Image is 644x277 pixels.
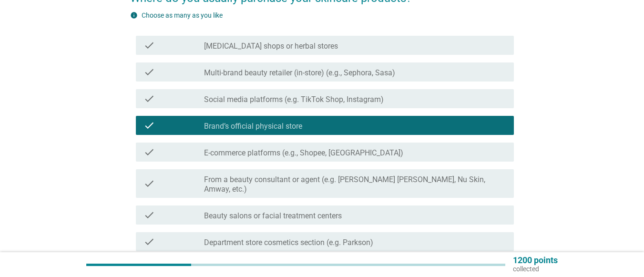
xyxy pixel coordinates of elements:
i: check [143,236,155,247]
p: collected [513,265,558,273]
label: E-commerce platforms (e.g., Shopee, [GEOGRAPHIC_DATA]) [204,148,403,158]
p: 1200 points [513,256,558,265]
label: Multi-brand beauty retailer (in-store) (e.g., Sephora, Sasa) [204,68,395,78]
label: Social media platforms (e.g. TikTok Shop, Instagram) [204,95,384,104]
i: check [143,93,155,104]
i: check [143,173,155,194]
i: check [143,66,155,78]
i: check [143,40,155,51]
i: check [143,120,155,131]
label: Brand’s official physical store [204,122,302,131]
label: Beauty salons or facial treatment centers [204,211,342,221]
label: Department store cosmetics section (e.g. Parkson) [204,238,373,247]
i: info [130,11,138,19]
label: From a beauty consultant or agent (e.g. [PERSON_NAME] [PERSON_NAME], Nu Skin, Amway, etc.) [204,175,506,194]
label: Choose as many as you like [142,11,223,19]
label: [MEDICAL_DATA] shops or herbal stores [204,41,338,51]
i: check [143,146,155,158]
i: check [143,209,155,221]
